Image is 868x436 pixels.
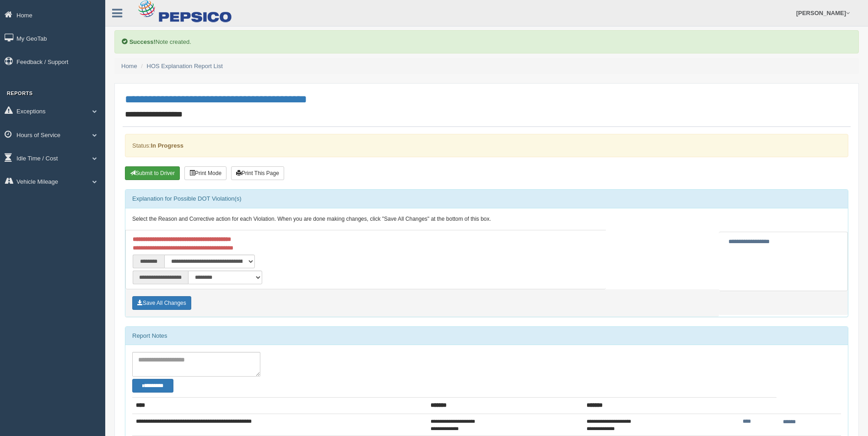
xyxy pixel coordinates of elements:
div: Select the Reason and Corrective action for each Violation. When you are done making changes, cli... [125,208,848,230]
div: Status: [125,134,848,157]
strong: In Progress [151,142,183,149]
div: Explanation for Possible DOT Violation(s) [125,190,848,208]
a: Home [121,63,137,69]
b: Success! [129,38,156,45]
button: Print Mode [184,166,226,180]
a: HOS Explanation Report List [147,63,223,69]
div: Note created. [114,30,859,53]
button: Submit To Driver [125,166,180,180]
button: Save [132,296,191,310]
button: Change Filter Options [132,379,173,393]
div: Report Notes [125,327,848,345]
button: Print This Page [231,166,284,180]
